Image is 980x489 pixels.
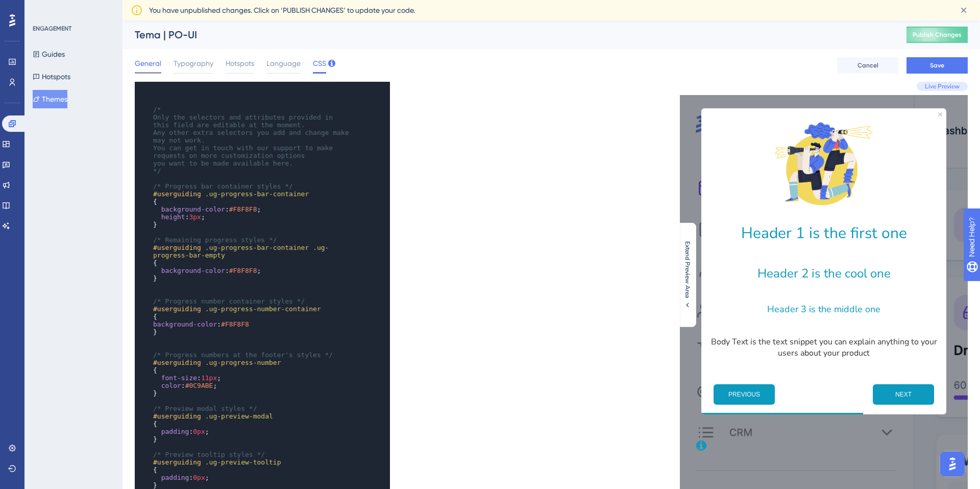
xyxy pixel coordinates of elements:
[154,476,182,487] b: Tooltip.
[205,359,281,366] span: .ug-progress-number
[161,428,189,435] span: padding
[153,305,201,313] span: #userguiding
[193,474,205,481] span: 0px
[153,458,201,466] span: #userguiding
[149,4,415,16] span: You have unpublished changes. Click on ‘PUBLISH CHANGES’ to update your code.
[153,320,249,328] span: :
[30,208,258,220] h3: Header 3 is the middle one
[906,57,968,74] button: Save
[30,170,258,187] h2: Header 2 is the cool one
[161,213,185,221] span: height
[153,190,201,198] span: #userguiding
[33,67,70,86] button: Hotspots
[33,25,71,33] div: ENGAGEMENT
[34,289,95,310] button: Previous
[205,305,321,313] span: .ug-progress-number-container
[153,359,201,366] span: #userguiding
[135,28,881,42] div: Tema | PO-UI
[153,113,337,129] span: Only the selectors and attributes provided in this field are editable at the moment.
[193,428,205,435] span: 0px
[174,57,213,69] span: Typography
[153,382,217,389] span: : ;
[906,27,968,43] button: Publish Changes
[153,374,221,382] span: : ;
[205,412,273,420] span: .ug-preview-modal
[937,449,968,479] iframe: UserGuiding AI Assistant Launcher
[153,451,265,458] span: /* Preview tooltip styles */
[229,267,257,274] span: #F8F8F8
[153,129,353,144] span: Any other extra selectors you add and change make may not work.
[161,474,189,481] span: padding
[268,471,273,475] div: Close Preview
[33,90,67,108] button: Themes
[153,244,201,251] span: #userguiding
[153,182,293,190] span: /* Progress bar container styles */
[153,221,157,228] span: }
[153,213,205,221] span: : ;
[913,31,962,39] span: Publish Changes
[153,159,293,167] span: you want to be made available here.
[266,57,301,69] span: Language
[153,412,201,420] span: #userguiding
[153,244,329,259] span: .ug-progress-bar-empty
[153,320,217,328] span: background-color
[153,205,261,213] span: : ;
[683,241,692,298] span: Extend Preview Area
[153,474,209,481] span: : ;
[679,241,696,309] button: Extend Preview Area
[153,466,157,474] span: {
[153,420,157,428] span: {
[925,82,960,90] span: Live Preview
[153,428,209,435] span: : ;
[205,244,309,251] span: .ug-progress-bar-container
[189,213,201,221] span: 3px
[837,57,898,74] button: Cancel
[313,57,326,69] span: CSS
[153,481,157,489] span: }
[153,274,157,282] span: }
[93,17,195,120] img: Modal Media
[161,267,225,274] span: background-color
[226,57,254,69] span: Hotspots
[161,382,181,389] span: color
[135,57,161,69] span: General
[153,405,257,412] span: /* Preview modal styles */
[193,289,254,310] button: Next
[30,128,258,149] h1: Header 1 is the first one
[153,259,157,267] span: {
[153,435,157,443] span: }
[153,236,277,244] span: /* Remaining progress styles */
[24,3,64,15] span: Need Help?
[221,320,249,328] span: #F8F8F8
[30,241,258,264] p: Body Text is the text snippet you can explain anything to your users about your product
[153,267,261,274] span: : ;
[205,190,309,198] span: .ug-progress-bar-container
[161,205,225,213] span: background-color
[153,144,337,159] span: You can get in touch with our support to make requests on more customization options
[161,374,197,382] span: font-size
[185,382,213,389] span: #0C9ABE
[153,198,157,205] span: {
[33,45,65,63] button: Guides
[153,297,305,305] span: /* Progress number container styles */
[258,17,262,21] div: Close Preview
[153,328,157,336] span: }
[857,61,878,69] span: Cancel
[229,205,257,213] span: #F8F8F8
[930,61,944,69] span: Save
[153,313,157,320] span: {
[153,366,157,374] span: {
[205,458,281,466] span: .ug-preview-tooltip
[153,389,157,397] span: }
[201,374,217,382] span: 11px
[153,351,333,359] span: /* Progress numbers at the footer's styles */
[40,475,268,488] p: This is a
